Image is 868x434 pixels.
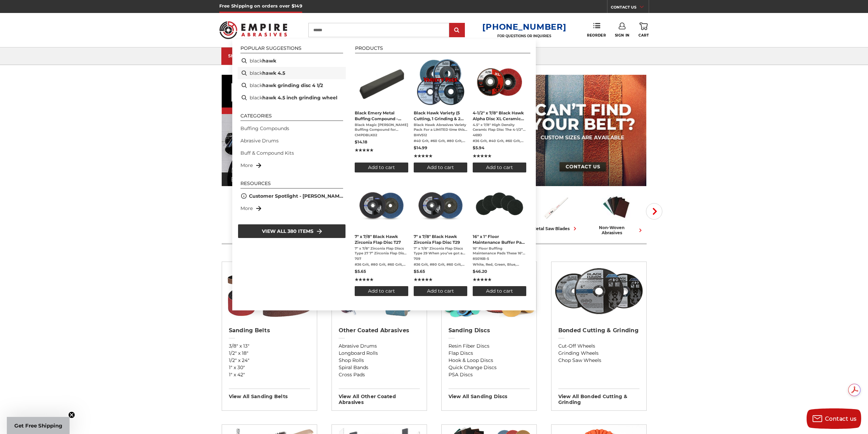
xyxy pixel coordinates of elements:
li: black hawk 4.5 [238,67,346,79]
span: 707 [355,256,408,261]
a: Black Hawk Variety (5 Cutting, 1 Grinding & 2 Flap Discs) [414,57,467,172]
div: Get Free ShippingClose teaser [7,417,70,434]
span: $5.94 [473,145,484,150]
a: Cut-Off Wheels [558,342,639,350]
a: 3/8" x 13" [229,342,310,350]
a: 16" x 1" Floor Maintenance Buffer Pads - 5 Pack [473,181,526,296]
img: Sanding Belts [222,262,317,320]
p: FOR QUESTIONS OR INQUIRIES [482,34,566,38]
span: ★★★★★ [473,153,491,159]
span: #36 Grit, #80 Grit, #60 Grit, #40 Grit, #120 Grit [414,262,467,267]
span: #36 Grit, #40 Grit, #60 Grit, #80 Grit, #120 Grit [473,139,526,143]
span: Cart [638,33,649,38]
li: Abrasive Drums [238,135,346,147]
span: 7" x 7/8" Zirconia Flap Discs Type 29 When you’ve got a large surface area to grind a 4.5” flap d... [414,246,467,256]
a: Cross Pads [339,371,420,378]
li: View all 380 items [238,224,346,238]
a: Chop Saw Wheels [558,357,639,364]
a: Abrasive Drums [339,342,420,350]
a: Black Emery Metal Buffing Compound - Large Bar [355,57,408,172]
a: Hook & Loop Discs [448,357,530,364]
a: Buff & Compound Kits [240,150,294,157]
span: $46.20 [473,269,487,274]
a: Buffing Compounds [240,125,289,132]
a: Abrasive Drums [240,137,279,144]
span: Reorder [587,33,606,38]
a: Banner for an interview featuring Horsepower Inc who makes Harley performance upgrades featured o... [222,75,513,186]
a: 1/2" x 24" [229,357,310,364]
button: Close teaser [68,411,75,418]
li: black hawk grinding disc 4 1/2 [238,79,346,92]
button: Add to cart [414,286,467,296]
img: Black Stainless Steel Buffing Compound [357,57,406,107]
li: Buffing Compounds [238,122,346,135]
li: Resources [240,181,343,188]
span: $14.99 [414,145,427,150]
span: Contact us [825,416,857,422]
span: 7" x 7/8" Black Hawk Zirconia Flap Disc T29 [414,234,467,245]
a: 1/2" x 18" [229,350,310,357]
a: CONTACT US [611,3,649,13]
span: CMPDBLK02 [355,133,408,138]
span: Black Hawk Variety (5 Cutting, 1 Grinding & 2 Flap Discs) [414,110,467,122]
span: $5.65 [414,269,425,274]
div: non-woven abrasives [589,225,644,235]
span: 7" x 7/8" Zirconia Flap Discs Type 27 7” Zirconia Flap Discs by Black Hawk Abrasives are the perf... [355,246,408,256]
button: Add to cart [473,163,526,172]
button: Add to cart [355,163,408,172]
a: 4-1/2" x 7/8" Black Hawk Alpha Disc XL Ceramic Flap Disc [473,57,526,172]
h3: View All sanding discs [448,389,530,400]
button: Next [646,203,662,220]
a: sanding belts [224,192,280,232]
span: 469D [473,133,526,138]
span: $14.18 [355,139,367,144]
li: Customer Spotlight - [PERSON_NAME] - Knifemaker/[PERSON_NAME] [238,190,346,202]
li: 16" x 1" Floor Maintenance Buffer Pads - 5 Pack [470,178,529,299]
span: Get Free Shipping [14,422,62,429]
a: non-woven abrasives [589,192,644,235]
span: $5.65 [355,269,366,274]
a: Grinding Wheels [558,350,639,357]
h3: View All sanding belts [229,389,310,400]
a: metal saw blades [528,192,583,232]
li: Products [355,46,530,53]
img: Metal Saw Blades [541,192,571,222]
a: Cart [638,23,649,38]
span: 4-1/2" x 7/8" Black Hawk Alpha Disc XL Ceramic Flap Disc [473,110,526,122]
a: Quick Change Discs [448,364,530,371]
button: Contact us [807,408,861,429]
div: SHOP CATEGORIES [228,53,283,58]
img: promo banner for custom belts. [519,75,646,186]
li: Popular suggestions [240,46,343,53]
a: Flap Discs [448,350,530,357]
span: White, Red, Green, Blue, Black, Hi-Performance Black [473,262,526,267]
img: 16" Floor Maintenance Buffer Pads - 5 Pack [475,181,524,230]
h3: View All other coated abrasives [339,389,420,405]
li: Categories [240,113,343,121]
li: 7" x 7/8" Black Hawk Zirconia Flap Disc T27 [352,178,411,299]
li: 4-1/2" x 7/8" Black Hawk Alpha Disc XL Ceramic Flap Disc [470,55,529,175]
a: Customer Spotlight - [PERSON_NAME] - Knifemaker/[PERSON_NAME] [249,193,343,200]
button: Add to cart [414,163,467,172]
button: Add to cart [355,286,408,296]
li: Black Hawk Variety (5 Cutting, 1 Grinding & 2 Flap Discs) [411,55,470,175]
span: ★★★★★ [355,277,373,283]
a: Reorder [587,23,606,37]
img: Empire Abrasives [219,17,288,43]
li: More [238,159,346,171]
li: Black Emery Metal Buffing Compound - Large Bar [352,55,411,175]
a: Shop Rolls [339,357,420,364]
span: ★★★★★ [473,277,491,283]
a: 7" x 7/8" Black Hawk Zirconia Flap Disc T27 [355,181,408,296]
span: ★★★★★ [414,153,432,159]
img: 4.5" BHA Alpha Disc [475,57,524,107]
button: Add to cart [473,286,526,296]
input: Submit [450,24,464,37]
li: More [238,202,346,214]
span: Black Hawk Abrasives Variety Pack For a LIMITED time this will be offered for $14.99 with FREE SH... [414,123,467,132]
li: 7" x 7/8" Black Hawk Zirconia Flap Disc T29 [411,178,470,299]
img: 7 inch Zirconia flap disc [357,181,406,230]
span: 7" x 7/8" Black Hawk Zirconia Flap Disc T27 [355,234,408,245]
h3: [PHONE_NUMBER] [482,22,566,32]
